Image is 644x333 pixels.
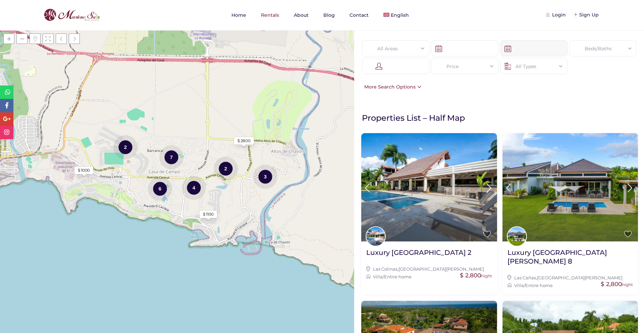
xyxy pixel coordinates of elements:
div: Price [436,58,493,74]
div: 2 [214,156,238,181]
div: 3 [253,164,277,189]
div: All Areas [367,41,424,57]
div: 4 [182,175,206,200]
div: / [507,282,633,289]
div: Beds/Baths [575,41,631,57]
a: Luxury [GEOGRAPHIC_DATA][PERSON_NAME] 8 [507,248,633,271]
img: Luxury Villa Cañas 8 [502,133,638,241]
div: , [507,274,633,281]
h2: Luxury [GEOGRAPHIC_DATA] 2 [366,248,471,257]
a: [GEOGRAPHIC_DATA][PERSON_NAME] [537,275,623,280]
div: $ 2800 [237,138,251,144]
span: English [391,12,409,18]
a: Luxury [GEOGRAPHIC_DATA] 2 [366,248,471,262]
a: Entire home [384,274,412,279]
div: $ 1000 [78,167,90,173]
a: Villa [514,283,524,288]
a: Las Cañas [514,275,536,280]
div: Login [547,11,566,18]
div: 7 [159,145,183,170]
h1: Properties List – Half Map [362,113,641,123]
div: , [366,265,492,273]
a: Villa [373,274,383,279]
div: / [366,273,492,280]
div: More Search Options [361,83,421,91]
div: All Types [505,58,562,74]
img: Luxury Villa Colinas 2 [361,133,497,241]
div: Sign Up [574,11,599,18]
img: logo [42,7,102,23]
div: $ 1100 [203,211,214,217]
div: 2 [113,134,138,160]
h2: Luxury [GEOGRAPHIC_DATA][PERSON_NAME] 8 [507,248,633,266]
a: Entire home [525,283,553,288]
div: Loading Maps [127,91,227,126]
a: [GEOGRAPHIC_DATA][PERSON_NAME] [398,266,484,272]
div: 6 [148,176,172,201]
a: Las Colinas [373,266,397,272]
